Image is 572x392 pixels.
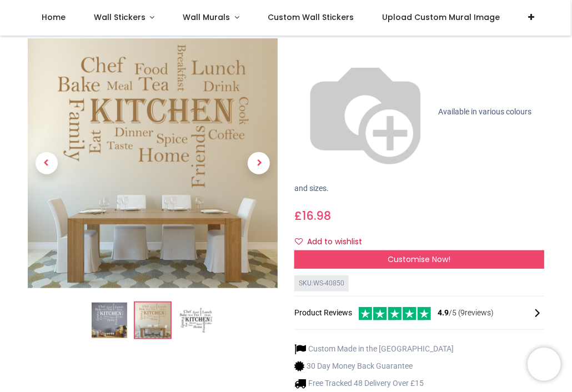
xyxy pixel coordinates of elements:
iframe: Brevo live chat [528,348,561,381]
i: Add to wishlist [295,238,303,245]
li: 30 Day Money Back Guarantee [294,360,454,372]
span: Wall Murals [183,12,230,23]
span: Next [248,152,270,174]
img: WS-40850-02 [135,303,170,338]
span: 4.9 [438,308,449,317]
li: Custom Made in the [GEOGRAPHIC_DATA] [294,343,454,355]
button: Add to wishlistAdd to wishlist [294,233,372,252]
div: Product Reviews [294,305,544,320]
img: color-wheel.png [294,41,436,183]
div: SKU: WS-40850 [294,275,349,292]
span: 16.98 [302,208,331,224]
span: Home [42,12,66,23]
span: Available in various colours and sizes. [294,107,531,193]
span: Customise Now! [388,254,451,265]
img: Kitchen Words Kitchen Quote Wall Sticker [92,303,127,338]
span: Custom Wall Stickers [268,12,354,23]
span: Previous [36,152,58,174]
li: Free Tracked 48 Delivery Over £15 [294,378,454,389]
span: Wall Stickers [94,12,145,23]
a: Previous [28,76,66,251]
span: /5 ( 9 reviews) [438,308,494,319]
img: WS-40850-02 [28,38,278,288]
span: £ [294,208,331,224]
span: Upload Custom Mural Image [382,12,500,23]
a: Next [240,76,278,251]
img: WS-40850-03 [178,303,214,338]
